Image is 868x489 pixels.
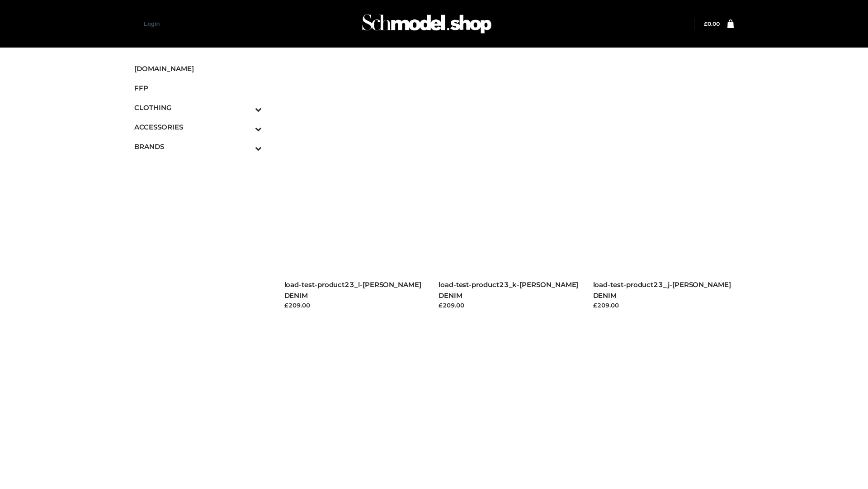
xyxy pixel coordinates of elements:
button: Toggle Submenu [230,117,262,137]
span: [DOMAIN_NAME] [134,63,262,74]
div: £209.00 [593,301,734,310]
span: BRANDS [134,141,262,152]
span: £ [704,20,708,27]
img: Schmodel Admin 964 [359,6,495,42]
a: £0.00 [704,20,720,27]
div: £209.00 [284,301,425,310]
a: load-test-product23_k-[PERSON_NAME] DENIM [439,280,578,299]
span: CLOTHING [134,102,262,113]
a: CLOTHINGToggle Submenu [134,98,262,117]
a: BRANDSToggle Submenu [134,137,262,156]
div: £209.00 [439,301,580,310]
a: Login [144,20,160,27]
button: Toggle Submenu [230,98,262,117]
a: [DOMAIN_NAME] [134,59,262,78]
a: FFP [134,78,262,98]
bdi: 0.00 [704,20,720,27]
a: load-test-product23_j-[PERSON_NAME] DENIM [593,280,731,299]
button: Toggle Submenu [230,137,262,156]
span: ACCESSORIES [134,122,262,132]
a: ACCESSORIESToggle Submenu [134,117,262,137]
span: FFP [134,83,262,93]
a: load-test-product23_l-[PERSON_NAME] DENIM [284,280,421,299]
